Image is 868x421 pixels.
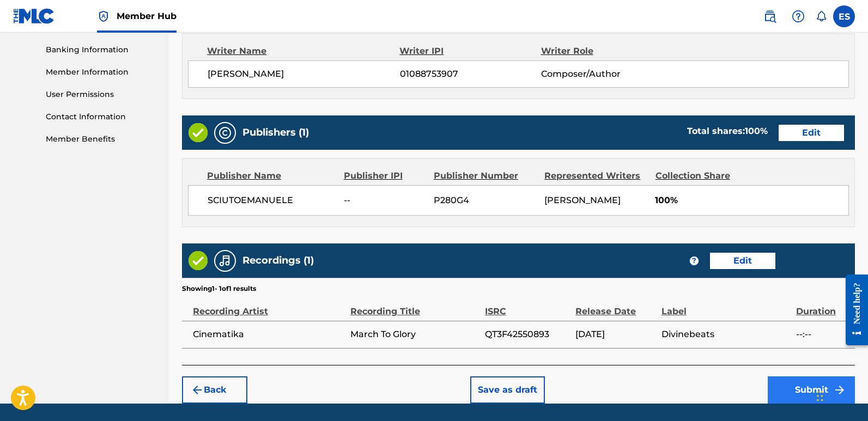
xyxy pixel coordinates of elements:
a: Banking Information [46,44,156,56]
div: Help [787,5,809,27]
div: Publisher Number [434,169,536,182]
img: Top Rightsholder [97,10,110,23]
span: P280G4 [434,194,536,207]
a: Contact Information [46,111,156,123]
div: User Menu [833,5,855,27]
button: Back [182,376,247,404]
button: Edit [779,125,844,141]
img: Valid [189,251,208,270]
div: Publisher Name [207,169,336,182]
a: Public Search [759,5,781,27]
div: Writer Name [207,45,399,58]
div: Represented Writers [544,169,647,182]
img: Recordings [218,254,232,267]
a: Member Benefits [46,133,156,145]
div: Writer IPI [399,45,541,58]
div: Writer Role [541,45,670,58]
span: 01088753907 [400,68,541,81]
span: --:-- [796,328,849,341]
img: search [763,10,776,23]
span: QT3F42550893 [485,328,570,341]
div: Release Date [575,294,656,318]
span: March To Glory [350,328,479,341]
span: 100 % [745,126,768,136]
span: Cinematika [193,328,345,341]
div: Notifications [816,11,827,22]
img: Publishers [218,126,232,139]
div: Ziehen [817,380,823,412]
span: [PERSON_NAME] [208,68,400,81]
div: Label [661,294,791,318]
img: Valid [189,123,208,142]
p: Showing 1 - 1 of 1 results [182,284,256,294]
a: Member Information [46,66,156,78]
div: Recording Title [350,294,479,318]
h5: Publishers (1) [242,126,309,139]
div: ISRC [485,294,570,318]
img: help [792,10,805,23]
iframe: Resource Center [837,266,868,354]
span: -- [344,194,426,207]
span: Divinebeats [661,328,791,341]
img: 7ee5dd4eb1f8a8e3ef2f.svg [191,383,204,396]
button: Submit [768,376,855,404]
button: Save as draft [470,376,545,404]
div: Collection Share [655,169,752,182]
span: [PERSON_NAME] [544,195,621,205]
a: User Permissions [46,89,156,100]
div: Recording Artist [193,294,345,318]
span: 100% [655,194,848,207]
span: Composer/Author [541,68,669,81]
span: SCIUTOEMANUELE [208,194,336,207]
span: ? [690,257,699,265]
iframe: Chat Widget [814,369,868,421]
img: MLC Logo [13,8,55,24]
div: Publisher IPI [344,169,426,182]
h5: Recordings (1) [242,254,314,267]
span: [DATE] [575,328,656,341]
div: Total shares: [687,125,768,138]
div: Duration [796,294,849,318]
button: Edit [710,253,775,269]
span: Member Hub [117,10,177,22]
div: Chat-Widget [814,369,868,421]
